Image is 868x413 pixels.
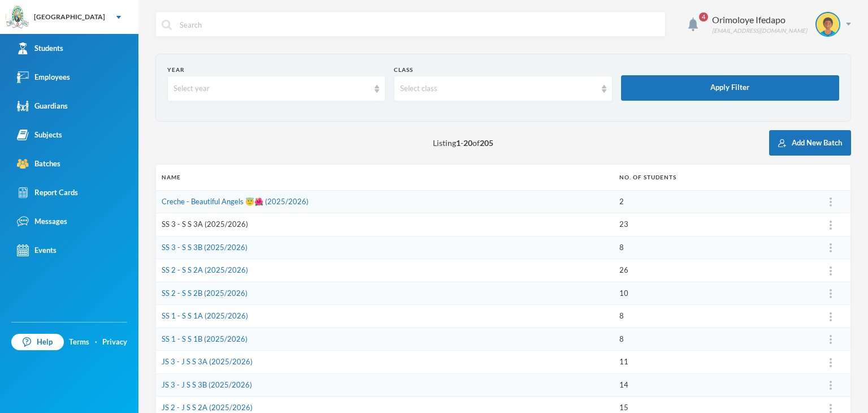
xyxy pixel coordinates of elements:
[17,216,67,227] div: Messages
[102,337,127,348] a: Privacy
[95,337,97,348] div: ·
[179,12,659,37] input: Search
[712,13,807,27] div: Orimoloye Ifedapo
[162,403,253,412] a: JS 2 - J S S 2A (2025/2026)
[17,100,68,112] div: Guardians
[614,165,811,190] th: No. of students
[162,334,248,343] a: SS 1 - S S 1B (2025/2026)
[167,66,385,74] div: Year
[17,71,70,83] div: Employees
[614,190,811,213] td: 2
[614,305,811,328] td: 8
[394,66,612,74] div: Class
[699,12,708,21] span: 4
[614,282,811,305] td: 10
[162,311,248,320] a: SS 1 - S S 1A (2025/2026)
[463,138,472,148] b: 20
[614,351,811,374] td: 11
[830,197,832,206] img: ...
[830,312,832,321] img: ...
[69,337,89,348] a: Terms
[830,404,832,413] img: ...
[156,165,614,190] th: Name
[614,373,811,397] td: 14
[173,83,369,94] div: Select year
[614,236,811,259] td: 8
[614,213,811,236] td: 23
[162,380,252,389] a: JS 3 - J S S 3B (2025/2026)
[162,289,248,298] a: SS 2 - S S 2B (2025/2026)
[17,158,60,170] div: Batches
[162,220,248,229] a: SS 3 - S S 3A (2025/2026)
[830,335,832,344] img: ...
[830,243,832,252] img: ...
[162,197,309,206] a: Creche - Beautiful Angels 😇🌺 (2025/2026)
[769,130,851,156] button: Add New Batch
[17,244,57,256] div: Events
[830,358,832,367] img: ...
[712,27,807,35] div: [EMAIL_ADDRESS][DOMAIN_NAME]
[614,259,811,282] td: 26
[6,6,29,29] img: logo
[830,381,832,390] img: ...
[34,12,105,22] div: [GEOGRAPHIC_DATA]
[17,187,78,199] div: Report Cards
[162,357,253,366] a: JS 3 - J S S 3A (2025/2026)
[830,221,832,230] img: ...
[400,83,596,94] div: Select class
[456,138,461,148] b: 1
[162,265,248,274] a: SS 2 - S S 2A (2025/2026)
[162,20,172,30] img: search
[433,137,493,149] span: Listing - of
[830,266,832,276] img: ...
[17,129,62,141] div: Subjects
[830,289,832,298] img: ...
[17,42,63,54] div: Students
[162,243,248,252] a: SS 3 - S S 3B (2025/2026)
[11,334,64,351] a: Help
[817,13,839,36] img: STUDENT
[480,138,493,148] b: 205
[614,328,811,351] td: 8
[621,75,839,101] button: Apply Filter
